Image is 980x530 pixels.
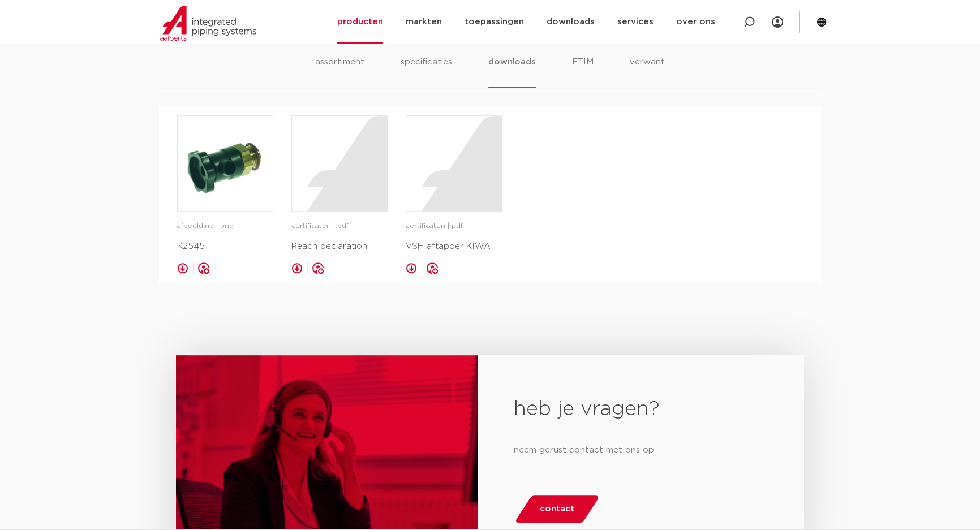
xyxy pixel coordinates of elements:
[177,221,273,232] p: afbeelding | png
[177,115,273,212] a: image for K2545
[514,396,768,423] h2: heb je vragen?
[406,221,502,232] p: certificaten | pdf
[291,240,388,253] p: Reach declaration
[540,500,574,518] span: contact
[572,55,594,88] li: ETIM
[406,240,502,253] p: VSH aftapper KIWA
[177,240,273,253] p: K2545
[178,116,273,211] img: image for K2545
[315,55,364,88] li: assortiment
[291,221,388,232] p: certificaten | pdf
[514,495,600,523] a: contact
[514,441,768,459] p: neem gerust contact met ons op
[488,55,535,88] li: downloads
[401,55,452,88] li: specificaties
[630,55,665,88] li: verwant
